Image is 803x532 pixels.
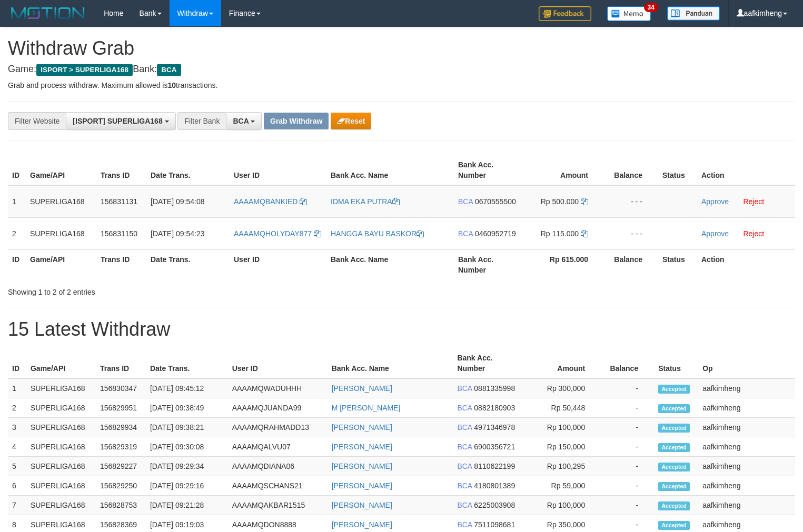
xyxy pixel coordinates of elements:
td: - [601,378,654,398]
th: Action [697,249,795,279]
td: [DATE] 09:38:21 [146,418,228,437]
span: ISPORT > SUPERLIGA168 [36,64,133,76]
span: BCA [157,64,181,76]
td: - [601,476,654,496]
span: BCA [457,501,472,509]
td: - [601,398,654,418]
div: Showing 1 to 2 of 2 entries [8,283,326,297]
th: Bank Acc. Name [328,348,453,378]
a: [PERSON_NAME] [332,462,392,470]
td: SUPERLIGA168 [26,437,96,457]
td: Rp 50,448 [520,398,601,418]
td: SUPERLIGA168 [26,398,96,418]
td: aafkimheng [698,457,795,476]
td: aafkimheng [698,378,795,398]
th: Balance [604,155,658,185]
th: Bank Acc. Number [454,249,522,279]
td: 156829934 [96,418,146,437]
td: AAAAMQSCHANS21 [228,476,328,496]
th: Trans ID [96,249,146,279]
span: Rp 500.000 [541,197,579,206]
a: [PERSON_NAME] [332,520,392,529]
span: [ISPORT] SUPERLIGA168 [73,117,162,125]
a: [PERSON_NAME] [332,501,392,509]
td: SUPERLIGA168 [26,476,96,496]
img: MOTION_logo.png [8,5,88,21]
td: [DATE] 09:21:28 [146,496,228,515]
span: BCA [457,384,472,393]
th: Action [697,155,795,185]
span: AAAAMQBANKIED [234,197,298,206]
span: Copy 6900356721 to clipboard [474,443,515,451]
th: Status [658,249,697,279]
td: [DATE] 09:29:16 [146,476,228,496]
td: - [601,496,654,515]
th: Status [658,155,697,185]
th: Trans ID [96,348,146,378]
td: SUPERLIGA168 [26,185,96,218]
td: [DATE] 09:45:12 [146,378,228,398]
th: User ID [228,348,328,378]
td: AAAAMQDIANA06 [228,457,328,476]
img: panduan.png [667,6,720,21]
h1: Withdraw Grab [8,38,795,59]
span: [DATE] 09:54:23 [151,229,204,238]
span: Accepted [658,443,690,452]
span: 156831150 [101,229,137,238]
th: ID [8,155,26,185]
span: Accepted [658,501,690,510]
th: Balance [604,249,658,279]
span: Copy 4180801389 to clipboard [474,481,515,490]
td: aafkimheng [698,476,795,496]
th: Op [698,348,795,378]
td: 156830347 [96,378,146,398]
a: Approve [701,229,729,238]
td: 7 [8,496,26,515]
p: Grab and process withdraw. Maximum allowed is transactions. [8,80,795,91]
td: 156829319 [96,437,146,457]
h1: 15 Latest Withdraw [8,319,795,340]
td: [DATE] 09:29:34 [146,457,228,476]
th: Amount [520,348,601,378]
a: [PERSON_NAME] [332,443,392,451]
a: AAAAMQBANKIED [234,197,307,206]
span: BCA [233,117,249,125]
td: SUPERLIGA168 [26,496,96,515]
span: BCA [457,404,472,412]
th: Bank Acc. Name [326,155,454,185]
span: Accepted [658,482,690,491]
td: 3 [8,418,26,437]
th: Rp 615.000 [522,249,604,279]
th: User ID [230,155,326,185]
span: [DATE] 09:54:08 [151,197,204,206]
th: Game/API [26,249,96,279]
a: IDMA EKA PUTRA [331,197,400,206]
span: Accepted [658,521,690,530]
h4: Game: Bank: [8,64,795,75]
td: - [601,437,654,457]
a: [PERSON_NAME] [332,384,392,393]
td: 156829250 [96,476,146,496]
span: Copy 0882180903 to clipboard [474,404,515,412]
td: 1 [8,185,26,218]
div: Filter Bank [177,112,226,130]
th: Date Trans. [146,249,230,279]
th: Bank Acc. Number [453,348,520,378]
td: SUPERLIGA168 [26,378,96,398]
td: 2 [8,398,26,418]
a: Reject [743,229,764,238]
th: User ID [230,249,326,279]
td: Rp 100,000 [520,496,601,515]
img: Button%20Memo.svg [607,6,651,21]
td: aafkimheng [698,437,795,457]
strong: 10 [167,81,176,89]
span: Copy 7511098681 to clipboard [474,520,515,529]
span: Accepted [658,404,690,413]
span: Copy 0881335998 to clipboard [474,384,515,393]
td: AAAAMQALVU07 [228,437,328,457]
span: AAAAMQHOLYDAY877 [234,229,312,238]
td: aafkimheng [698,418,795,437]
span: Accepted [658,424,690,433]
a: [PERSON_NAME] [332,423,392,431]
button: BCA [226,112,262,130]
